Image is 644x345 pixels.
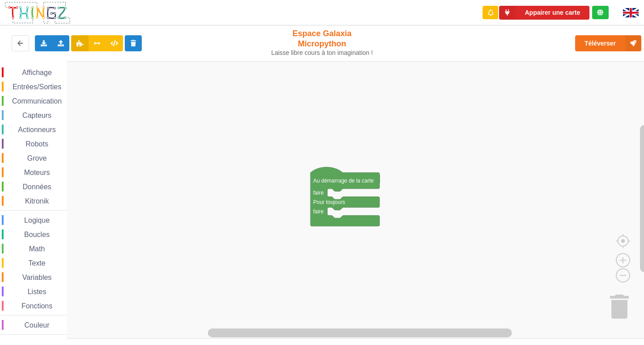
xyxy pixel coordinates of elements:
span: Listes [26,288,48,295]
text: faire [313,208,324,215]
div: Tu es connecté au serveur de création de Thingz [592,6,609,19]
span: Boucles [23,231,51,238]
span: Actionneurs [17,126,57,133]
span: Moteurs [23,169,51,176]
span: Kitronik [24,197,50,205]
div: Espace Galaxia Micropython [267,29,377,57]
button: Appairer une carte [499,6,589,20]
span: Couleur [23,321,51,329]
span: Communication [11,97,63,105]
span: Texte [27,259,47,267]
span: Entrées/Sorties [11,83,63,91]
text: faire [313,190,324,196]
img: thingz_logo.png [4,1,71,25]
button: Téléverser [575,35,641,51]
span: Variables [21,274,53,281]
img: gb.png [623,8,639,17]
span: Fonctions [20,302,54,310]
span: Données [21,183,53,191]
span: Robots [24,140,50,148]
div: Laisse libre cours à ton imagination ! [267,49,377,57]
span: Logique [23,216,51,224]
text: Pour toujours [313,199,345,205]
span: Affichage [21,69,53,76]
span: Capteurs [21,112,53,119]
span: Grove [26,154,48,162]
text: Au démarrage de la carte [313,178,374,184]
span: Math [28,245,47,253]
